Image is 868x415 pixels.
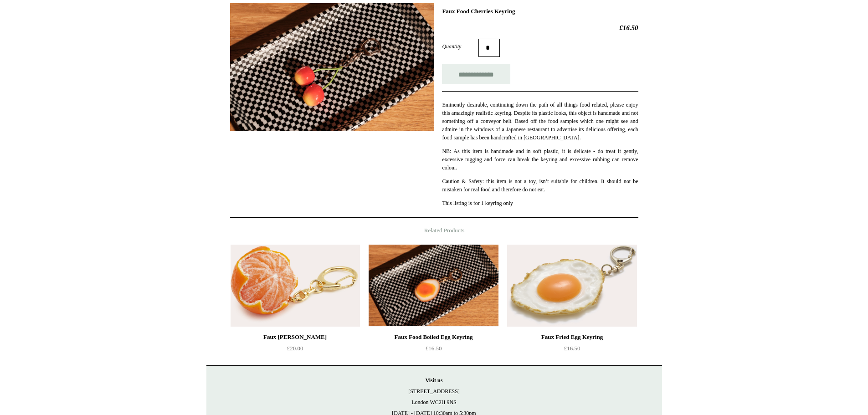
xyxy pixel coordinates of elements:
[564,345,580,352] span: £16.50
[442,8,638,15] h1: Faux Food Cherries Keyring
[369,245,498,327] img: Faux Food Boiled Egg Keyring
[287,345,303,352] span: £20.00
[231,332,360,369] a: Faux [PERSON_NAME] £20.00
[230,3,434,131] img: Faux Food Cherries Keyring
[426,345,442,352] span: £16.50
[442,24,638,32] h2: £16.50
[369,332,498,369] a: Faux Food Boiled Egg Keyring £16.50
[442,147,638,172] p: NB: As this item is handmade and in soft plastic, it is delicate - do treat it gently, excessive ...
[507,245,637,327] img: Faux Fried Egg Keyring
[442,200,513,206] span: This listing is for 1 keyring only
[231,245,360,327] a: Faux Clementine Keyring Faux Clementine Keyring
[442,42,478,51] label: Quantity
[509,332,634,343] div: Faux Fried Egg Keyring
[507,245,637,327] a: Faux Fried Egg Keyring Faux Fried Egg Keyring
[206,227,662,234] h4: Related Products
[369,245,498,327] a: Faux Food Boiled Egg Keyring Faux Food Boiled Egg Keyring
[442,177,638,194] p: Caution & Safety: this item is not a toy, isn’t suitable for children. It should not be mistaken ...
[371,332,496,343] div: Faux Food Boiled Egg Keyring
[507,332,637,369] a: Faux Fried Egg Keyring £16.50
[233,332,358,343] div: Faux [PERSON_NAME]
[231,245,360,327] img: Faux Clementine Keyring
[426,377,443,384] strong: Visit us
[442,101,638,142] p: Eminently desirable, continuing down the path of all things food related, please enjoy this amazi...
